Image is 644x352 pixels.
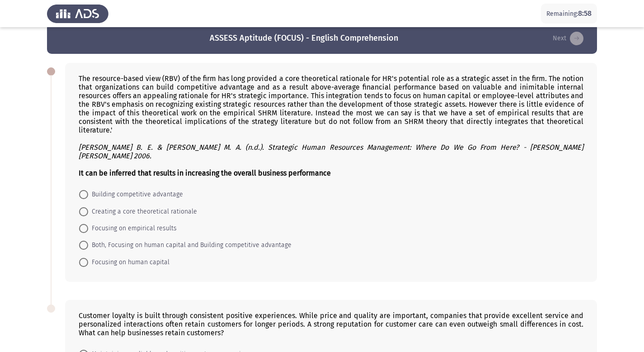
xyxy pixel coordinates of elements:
b: It can be inferred that results in increasing the overall business performance [79,169,331,177]
span: Creating a core theoretical rationale [88,206,197,217]
span: Focusing on human capital [88,257,169,268]
button: load next page [550,31,586,46]
h3: ASSESS Aptitude (FOCUS) - English Comprehension [210,33,398,44]
span: 8:58 [578,9,592,18]
span: Focusing on empirical results [88,223,177,234]
span: Both, Focusing on human capital and Building competitive advantage [88,240,291,251]
div: Customer loyalty is built through consistent positive experiences. While price and quality are im... [79,311,583,337]
span: Building competitive advantage [88,189,183,200]
p: Remaining: [546,8,592,19]
i: [PERSON_NAME] B. E. & [PERSON_NAME] M. A. (n.d.). Strategic Human Resources Management: Where Do ... [79,143,583,160]
img: Assess Talent Management logo [47,1,108,26]
div: The resource-based view (RBV) of the firm has long provided a core theoretical rationale for HR's... [79,74,583,177]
